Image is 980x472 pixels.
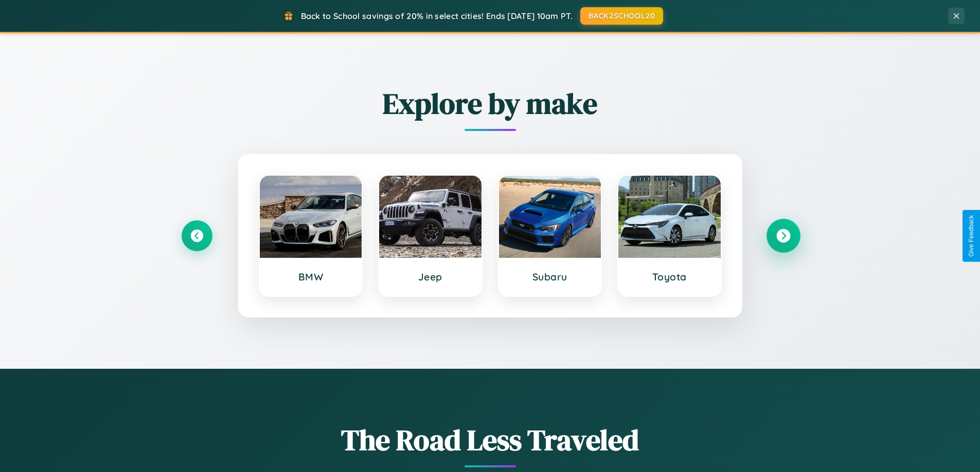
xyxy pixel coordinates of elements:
[270,271,352,283] h3: BMW
[182,420,799,460] h1: The Road Less Traveled
[301,11,573,21] span: Back to School savings of 20% in select cities! Ends [DATE] 10am PT.
[629,271,710,283] h3: Toyota
[389,271,471,283] h3: Jeep
[509,271,591,283] h3: Subaru
[580,7,663,25] button: BACK2SCHOOL20
[182,84,799,123] h2: Explore by make
[968,215,975,257] div: Give Feedback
